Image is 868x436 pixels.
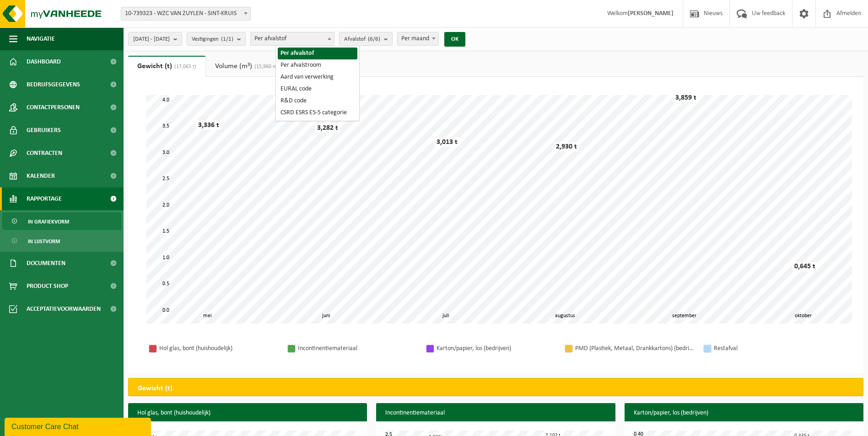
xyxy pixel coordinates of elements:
[128,32,182,46] button: [DATE] - [DATE]
[625,403,863,423] h3: Karton/papier, los (bedrijven)
[2,232,121,250] a: In lijstvorm
[159,343,278,354] div: Hol glas, bont (huishoudelijk)
[206,56,290,77] a: Volume (m³)
[192,32,233,46] span: Vestigingen
[397,32,439,46] span: Per maand
[398,32,438,45] span: Per maand
[278,48,357,59] li: Per afvalstof
[792,262,818,271] div: 0,645 t
[575,343,694,354] div: PMD (Plastiek, Metaal, Drankkartons) (bedrijven)
[196,121,221,130] div: 3,336 t
[376,403,615,423] h3: Incontinentiemateriaal
[368,36,380,42] count: (6/6)
[129,378,182,399] h2: Gewicht (t)
[315,123,340,133] div: 3,282 t
[27,96,80,119] span: Contactpersonen
[27,50,61,73] span: Dashboard
[252,64,281,69] span: (15,960 m³)
[278,95,357,107] li: R&D code
[133,32,170,46] span: [DATE] - [DATE]
[172,64,196,69] span: (17,065 t)
[221,36,233,42] count: (1/1)
[27,187,62,210] span: Rapportage
[27,275,68,298] span: Product Shop
[27,73,80,96] span: Bedrijfsgegevens
[434,138,460,147] div: 3,013 t
[628,10,674,17] strong: [PERSON_NAME]
[5,416,153,436] iframe: chat widget
[128,56,205,77] a: Gewicht (t)
[437,343,555,354] div: Karton/papier, los (bedrijven)
[339,32,393,46] button: Afvalstof(6/6)
[251,32,334,45] span: Per afvalstof
[28,213,69,230] span: In grafiekvorm
[278,83,357,95] li: EURAL code
[278,71,357,83] li: Aard van verwerking
[187,32,246,46] button: Vestigingen(1/1)
[27,119,61,142] span: Gebruikers
[278,107,357,119] li: CSRD ESRS E5-5 categorie
[714,343,833,354] div: Restafval
[2,213,121,230] a: In grafiekvorm
[27,165,55,187] span: Kalender
[344,32,380,46] span: Afvalstof
[28,233,60,250] span: In lijstvorm
[121,7,251,21] span: 10-739323 - WZC VAN ZUYLEN - SINT-KRUIS
[27,252,65,275] span: Documenten
[27,27,55,50] span: Navigatie
[128,403,367,423] h3: Hol glas, bont (huishoudelijk)
[27,142,62,165] span: Contracten
[250,32,334,46] span: Per afvalstof
[554,142,579,151] div: 2,930 t
[444,32,465,47] button: OK
[27,298,101,320] span: Acceptatievoorwaarden
[278,59,357,71] li: Per afvalstroom
[298,343,417,354] div: Incontinentiemateriaal
[121,7,250,20] span: 10-739323 - WZC VAN ZUYLEN - SINT-KRUIS
[673,93,699,102] div: 3,859 t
